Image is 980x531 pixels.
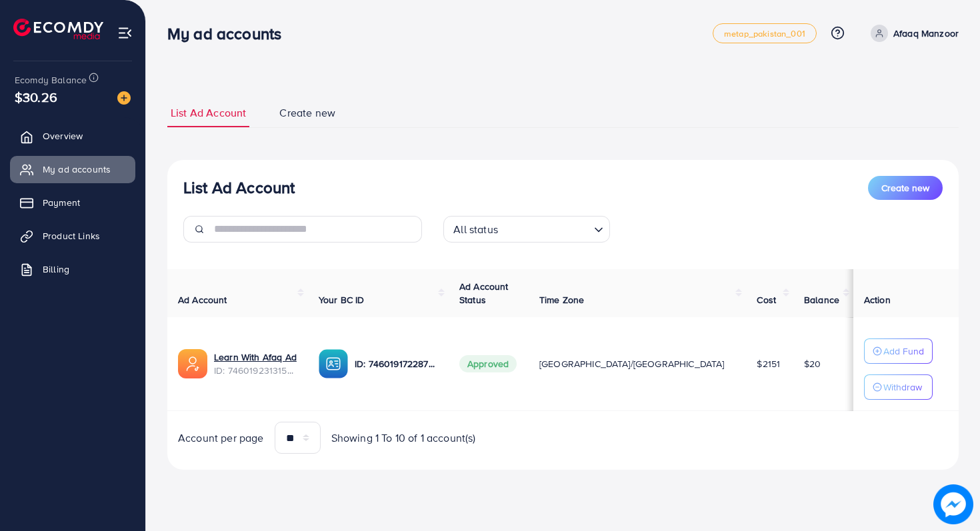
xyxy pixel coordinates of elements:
[43,163,111,176] span: My ad accounts
[883,379,922,395] p: Withdraw
[933,484,973,524] img: image
[117,91,131,105] img: image
[881,181,929,195] span: Create new
[13,19,103,39] img: logo
[43,129,83,143] span: Overview
[319,293,365,306] span: Your BC ID
[724,29,805,38] span: metap_pakistan_001
[10,156,135,183] a: My ad accounts
[183,178,295,197] h3: List Ad Account
[713,23,817,43] a: metap_pakistan_001
[15,87,57,107] span: $30.26
[15,73,87,87] span: Ecomdy Balance
[43,229,100,243] span: Product Links
[757,357,780,370] span: $2151
[868,176,943,200] button: Create new
[43,263,69,276] span: Billing
[864,374,933,400] button: Withdraw
[757,293,776,306] span: Cost
[539,357,725,370] span: [GEOGRAPHIC_DATA]/[GEOGRAPHIC_DATA]
[167,24,292,43] h3: My ad accounts
[864,338,933,364] button: Add Fund
[43,196,80,209] span: Payment
[539,293,584,306] span: Time Zone
[214,350,297,378] div: <span class='underline'>Learn With Afaq Ad</span></br>7460192313155993617
[178,430,264,446] span: Account per page
[10,189,135,216] a: Payment
[10,123,135,149] a: Overview
[279,105,335,121] span: Create new
[319,349,348,378] img: ic-ba-acc.ded83a64.svg
[804,293,839,306] span: Balance
[355,356,438,372] p: ID: 7460191722870603792
[451,220,501,239] span: All status
[502,217,589,239] input: Search for option
[214,364,297,377] span: ID: 7460192313155993617
[443,216,610,243] div: Search for option
[893,25,959,41] p: Afaaq Manzoor
[117,25,133,41] img: menu
[171,105,246,121] span: List Ad Account
[10,223,135,249] a: Product Links
[459,280,509,306] span: Ad Account Status
[864,293,891,306] span: Action
[804,357,821,370] span: $20
[331,430,476,446] span: Showing 1 To 10 of 1 account(s)
[459,355,517,372] span: Approved
[10,256,135,282] a: Billing
[178,349,207,378] img: ic-ads-acc.e4c84228.svg
[883,343,924,359] p: Add Fund
[865,25,959,42] a: Afaaq Manzoor
[178,293,227,306] span: Ad Account
[214,350,297,364] a: Learn With Afaq Ad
